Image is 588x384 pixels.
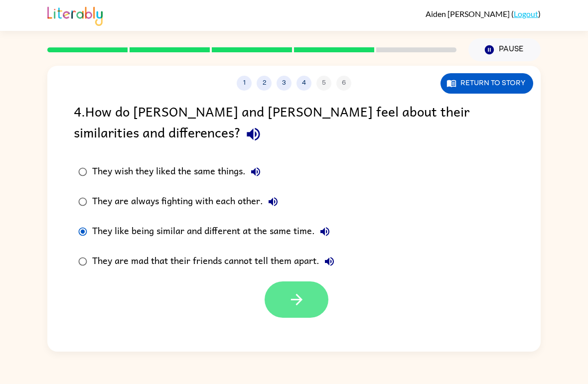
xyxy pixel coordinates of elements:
button: They are mad that their friends cannot tell them apart. [319,252,339,271]
button: They like being similar and different at the same time. [315,222,335,242]
button: 2 [257,76,272,91]
div: They like being similar and different at the same time. [92,222,335,242]
button: 1 [237,76,252,91]
div: They are always fighting with each other. [92,192,283,212]
button: They wish they liked the same things. [246,162,266,182]
button: Return to story [441,73,533,94]
button: 4 [296,76,311,91]
img: Literably [47,4,103,26]
span: Aiden [PERSON_NAME] [426,9,511,18]
button: 3 [277,76,292,91]
button: They are always fighting with each other. [263,192,283,212]
div: 4 . How do [PERSON_NAME] and [PERSON_NAME] feel about their similarities and differences? [74,101,514,147]
div: ( ) [426,9,541,18]
div: They are mad that their friends cannot tell them apart. [92,252,339,271]
div: They wish they liked the same things. [92,162,266,182]
a: Logout [514,9,538,18]
button: Pause [468,38,541,61]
